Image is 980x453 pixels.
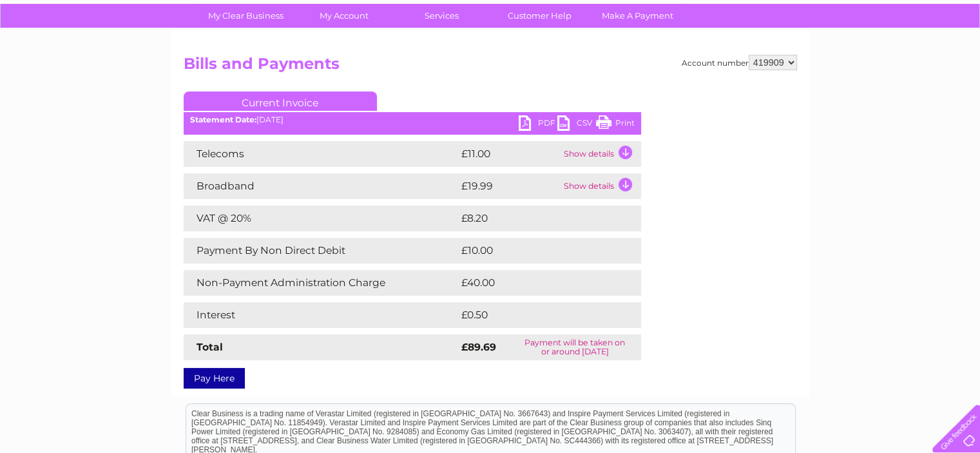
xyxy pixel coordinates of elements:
a: Services [389,4,495,28]
td: £11.00 [458,141,561,167]
td: Non-Payment Administration Charge [184,270,458,296]
div: Account number [682,55,797,70]
td: £10.00 [458,238,615,264]
a: Current Invoice [184,92,377,111]
a: My Account [291,4,397,28]
a: Make A Payment [584,4,691,28]
strong: Total [197,341,223,353]
a: Energy [785,55,814,64]
a: Blog [868,55,887,64]
a: Water [753,55,778,64]
td: Show details [561,141,641,167]
b: Statement Date: [190,115,256,124]
a: 0333 014 3131 [737,6,826,23]
a: Contact [894,55,926,64]
td: Show details [561,173,641,199]
td: £8.20 [458,206,611,231]
td: £0.50 [458,302,611,328]
img: logo.png [34,34,100,73]
td: Broadband [184,173,458,199]
td: Payment By Non Direct Debit [184,238,458,264]
a: PDF [519,115,557,134]
td: £19.99 [458,173,561,199]
td: Telecoms [184,141,458,167]
td: Payment will be taken on or around [DATE] [509,334,641,360]
strong: £89.69 [461,341,496,353]
a: Print [596,115,635,134]
div: Clear Business is a trading name of Verastar Limited (registered in [GEOGRAPHIC_DATA] No. 3667643... [186,7,795,63]
td: £40.00 [458,270,616,296]
a: CSV [557,115,596,134]
td: Interest [184,302,458,328]
a: Log out [937,55,968,64]
a: My Clear Business [193,4,299,28]
a: Pay Here [184,368,245,389]
a: Customer Help [486,4,593,28]
h2: Bills and Payments [184,55,797,79]
div: [DATE] [184,115,641,124]
a: Telecoms [821,55,860,64]
td: VAT @ 20% [184,206,458,231]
